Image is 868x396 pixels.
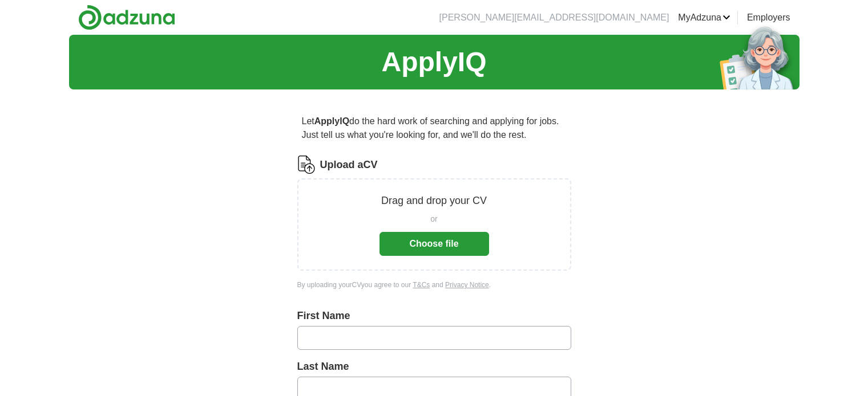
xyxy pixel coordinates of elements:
label: Upload a CV [320,157,378,173]
a: MyAdzuna [678,11,730,25]
p: Let do the hard work of searching and applying for jobs. Just tell us what you're looking for, an... [297,110,571,146]
button: Choose file [380,232,489,256]
h1: ApplyIQ [381,42,486,83]
a: Employers [747,11,790,25]
img: CV Icon [297,156,316,174]
p: Drag and drop your CV [381,193,487,209]
li: [PERSON_NAME][EMAIL_ADDRESS][DOMAIN_NAME] [439,11,669,25]
a: Privacy Notice [445,281,489,289]
label: Last Name [297,359,571,374]
label: First Name [297,308,571,324]
strong: ApplyIQ [314,116,349,126]
span: or [430,213,437,225]
img: Adzuna logo [78,5,175,30]
div: By uploading your CV you agree to our and . [297,280,571,290]
a: T&Cs [413,281,430,289]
